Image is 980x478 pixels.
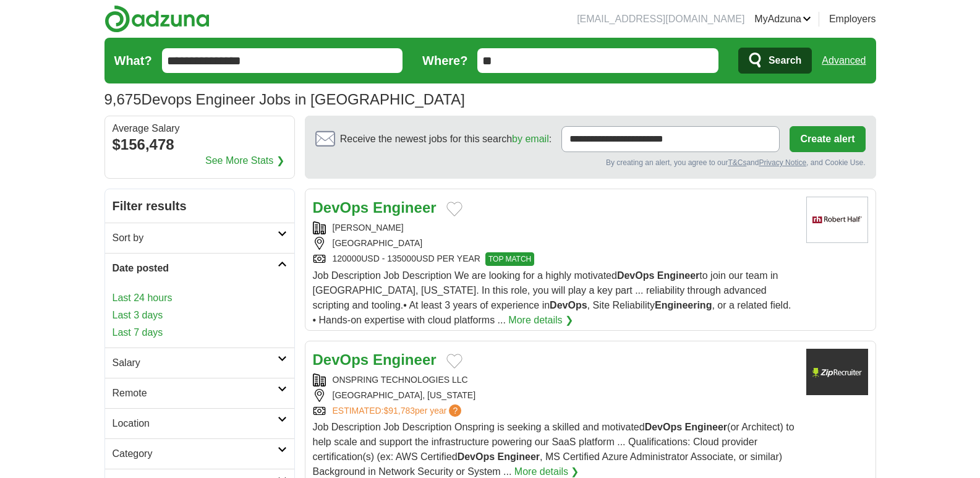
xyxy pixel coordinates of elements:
span: Receive the newest jobs for this search : [340,132,552,147]
strong: DevOps [313,351,369,368]
strong: Engineer [498,451,540,462]
a: See More Stats ❯ [205,153,284,168]
div: By creating an alert, you agree to our and , and Cookie Use. [315,157,866,168]
div: [GEOGRAPHIC_DATA], [US_STATE] [313,389,796,402]
button: Add to favorite jobs [446,202,462,216]
a: More details ❯ [508,313,573,328]
label: What? [114,51,152,70]
h2: Date posted [113,261,278,276]
strong: Engineer [373,199,437,216]
h2: Remote [113,386,278,401]
a: by email [512,134,549,144]
div: Average Salary [113,124,287,134]
a: Privacy Notice [759,158,806,167]
h2: Salary [113,356,278,370]
a: DevOps Engineer [313,199,437,216]
h1: Devops Engineer Jobs in [GEOGRAPHIC_DATA] [104,91,465,108]
img: Company logo [806,349,868,395]
a: Last 24 hours [113,291,287,305]
a: Category [105,438,294,469]
span: TOP MATCH [485,252,534,266]
a: [PERSON_NAME] [333,223,404,233]
li: [EMAIL_ADDRESS][DOMAIN_NAME] [577,12,744,27]
a: Last 7 days [113,325,287,340]
div: $156,478 [113,134,287,156]
img: Robert Half logo [806,197,868,243]
button: Search [738,48,812,74]
span: Job Description Job Description We are looking for a highly motivated to join our team in [GEOGRA... [313,270,791,325]
strong: Engineering [655,300,712,310]
span: 9,675 [104,88,142,111]
a: Remote [105,378,294,408]
strong: DevOps [550,300,587,310]
a: Sort by [105,223,294,253]
a: Last 3 days [113,308,287,323]
a: Advanced [822,48,866,73]
a: Employers [829,12,876,27]
div: 120000USD - 135000USD PER YEAR [313,252,796,266]
a: T&Cs [728,158,746,167]
a: Salary [105,348,294,378]
div: [GEOGRAPHIC_DATA] [313,237,796,250]
span: ? [449,404,461,417]
span: Search [769,48,801,73]
strong: DevOps [458,451,495,462]
span: Job Description Job Description Onspring is seeking a skilled and motivated (or Architect) to hel... [313,422,795,477]
strong: DevOps [645,422,682,432]
label: Where? [422,51,467,70]
strong: Engineer [657,270,699,281]
strong: Engineer [685,422,727,432]
strong: DevOps [313,199,369,216]
h2: Category [113,446,278,461]
a: DevOps Engineer [313,351,437,368]
h2: Filter results [105,189,294,223]
a: ESTIMATED:$91,783per year? [333,404,464,417]
img: Adzuna logo [104,5,210,33]
h2: Sort by [113,231,278,245]
div: ONSPRING TECHNOLOGIES LLC [313,373,796,386]
h2: Location [113,416,278,431]
span: $91,783 [383,406,415,416]
a: MyAdzuna [754,12,811,27]
button: Add to favorite jobs [446,354,462,369]
a: Date posted [105,253,294,283]
strong: Engineer [373,351,437,368]
a: Location [105,408,294,438]
strong: DevOps [617,270,654,281]
button: Create alert [790,126,865,152]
